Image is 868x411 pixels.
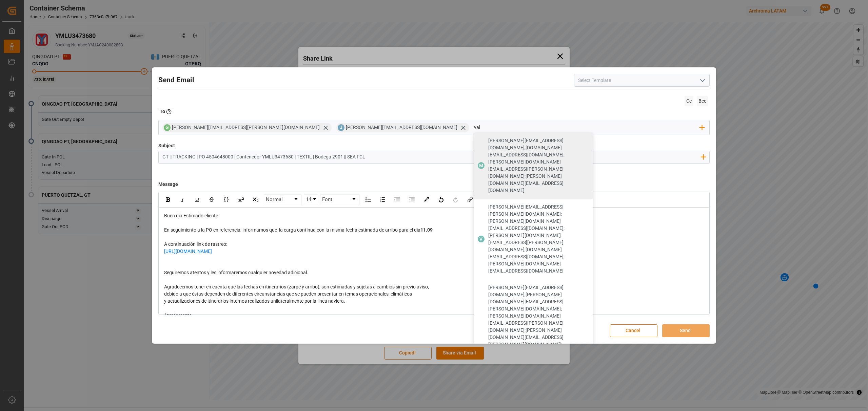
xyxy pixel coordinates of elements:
div: rdw-list-control [361,194,419,205]
div: rdw-color-picker [419,194,434,205]
div: rdw-font-family-control [319,194,361,205]
label: Message [158,178,178,190]
div: rdw-editor [164,212,704,362]
span: [PERSON_NAME][EMAIL_ADDRESS][DOMAIN_NAME];[DOMAIN_NAME][EMAIL_ADDRESS][DOMAIN_NAME];[PERSON_NAME]... [488,137,588,194]
span: Buen dia Estimado cliente [164,213,218,218]
input: Select Template [574,74,710,87]
span: debido a que éstas dependen de diferentes circunstancias que se pueden presentar en temas operaci... [164,291,412,297]
span: A continuación link de rastreo: [164,241,227,247]
div: rdw-dropdown [320,194,360,205]
a: [URL][DOMAIN_NAME] [164,248,212,254]
div: Indent [391,195,403,205]
a: Block Type [264,195,301,205]
div: Italic [177,195,189,205]
div: rdw-wrapper [159,192,709,366]
span: Bcc [697,96,708,106]
div: rdw-dropdown [264,194,302,205]
div: Redo [450,195,461,205]
div: Ordered [377,195,389,205]
div: Bold [162,195,174,205]
div: Subscript [250,195,261,205]
span: [PERSON_NAME][EMAIL_ADDRESS][DOMAIN_NAME] [346,125,457,130]
span: J [340,125,342,130]
div: rdw-toolbar [159,192,709,208]
input: Enter Subject here [159,151,704,163]
div: Link [464,195,476,205]
span: 14 [306,196,311,203]
div: rdw-dropdown [304,194,318,205]
div: Unordered [362,195,374,205]
input: Enter To [474,123,700,133]
span: y actualizaciones de itinerarios internos realizados unilateralmente por la línea naviera. [164,298,345,304]
span: Agradecemos tener en cuenta que las fechas en itinerarios (zarpe y arribo), son estimadas y sujet... [164,284,429,289]
div: Strikethrough [206,195,218,205]
a: Font Size [304,195,318,205]
div: rdw-block-control [263,194,303,205]
h2: To [160,108,165,115]
span: G [165,125,169,130]
button: Cancel [610,324,657,337]
span: Atentamente, [164,312,193,318]
div: rdw-font-size-control [303,194,319,205]
div: rdw-link-control [463,194,492,205]
span: [PERSON_NAME][EMAIL_ADDRESS][PERSON_NAME][DOMAIN_NAME] [172,125,320,130]
div: Underline [191,195,203,205]
span: [PERSON_NAME][EMAIL_ADDRESS][PERSON_NAME][DOMAIN_NAME];[PERSON_NAME][DOMAIN_NAME][EMAIL_ADDRESS][... [488,203,588,275]
div: Undo [435,195,447,205]
span: Font [322,196,332,203]
span: 11.09 [420,227,433,233]
span: V [479,236,482,242]
span: M [479,163,483,168]
span: Normal [266,196,283,203]
div: rdw-history-control [434,194,463,205]
button: open menu [697,75,707,86]
div: Outdent [406,195,418,205]
div: Monospace [220,195,232,205]
span: Seguiremos atentos y les informaremos cualquier novedad adicional. [164,270,308,275]
h2: Send Email [158,75,194,86]
span: En seguimiento a la PO en referencia, informamos que la carga continua con la misma fecha estimad... [164,227,420,233]
a: Font [320,195,359,205]
div: rdw-inline-control [161,194,263,205]
label: Subject [158,142,175,149]
div: Superscript [235,195,247,205]
button: Send [662,324,710,337]
span: Cc [685,96,693,106]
